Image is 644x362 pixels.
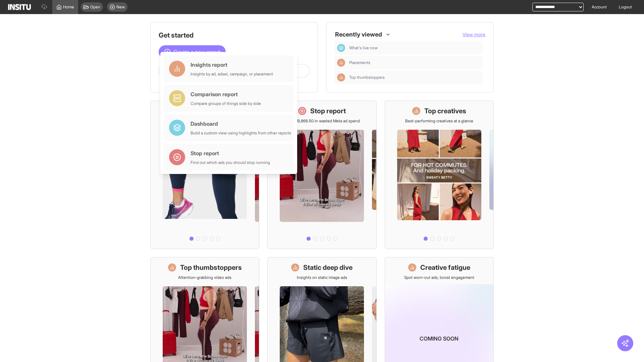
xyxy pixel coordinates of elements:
[191,71,273,77] div: Insights by ad, adset, campaign, or placement
[349,75,480,80] span: Top thumbstoppers
[63,4,74,10] span: Home
[424,106,466,116] h1: Top creatives
[463,31,485,38] button: View more
[337,73,345,81] div: Insights
[267,101,376,249] a: Stop reportSave £19,866.50 in wasted Meta ad spend
[191,90,261,98] div: Comparison report
[191,149,270,157] div: Stop report
[191,160,270,165] div: Find out which ads you should stop running
[150,101,259,249] a: What's live nowSee all active ads instantly
[349,45,378,51] span: What's live now
[337,44,345,52] div: Dashboard
[284,118,360,124] p: Save £19,866.50 in wasted Meta ad spend
[173,48,220,56] span: Create a new report
[191,130,291,136] div: Build a custom view using highlights from other reports
[303,263,353,272] h1: Static deep dive
[349,60,480,65] span: Placements
[180,263,242,272] h1: Top thumbstoppers
[385,101,494,249] a: Top creativesBest-performing creatives at a glance
[349,75,385,80] span: Top thumbstoppers
[191,120,291,128] div: Dashboard
[337,59,345,67] div: Insights
[8,4,31,10] img: Logo
[463,32,485,37] span: View more
[405,118,473,124] p: Best-performing creatives at a glance
[349,45,480,51] span: What's live now
[349,60,370,65] span: Placements
[191,101,261,106] div: Compare groups of things side by side
[191,61,273,69] div: Insights report
[159,31,310,40] h1: Get started
[90,4,100,10] span: Open
[297,275,347,280] p: Insights on static image ads
[159,45,226,59] button: Create a new report
[116,4,125,10] span: New
[310,106,346,116] h1: Stop report
[178,275,231,280] p: Attention-grabbing video ads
